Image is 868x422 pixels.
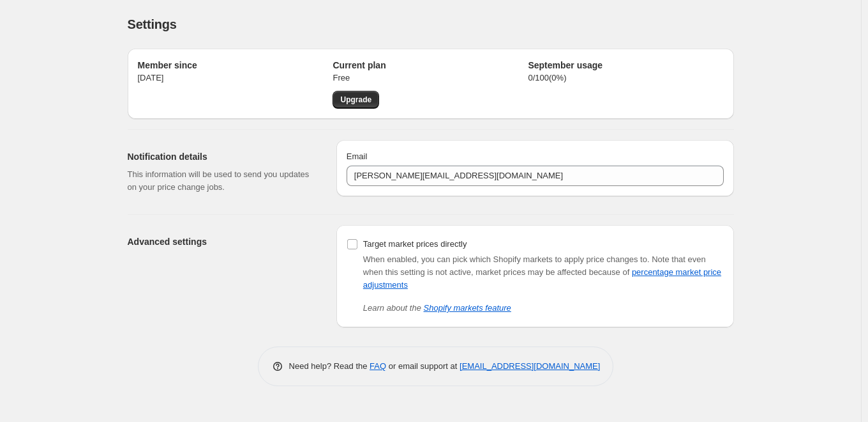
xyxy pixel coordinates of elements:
span: or email support at [386,361,460,371]
p: [DATE] [138,72,333,84]
span: Upgrade [340,95,371,105]
h2: Advanced settings [128,235,316,248]
h2: Member since [138,59,333,72]
p: This information will be used to send you updates on your price change jobs. [128,168,316,194]
a: Upgrade [333,91,379,109]
span: Target market prices directly [363,239,467,249]
span: Settings [128,17,177,31]
a: Shopify markets feature [424,303,511,313]
a: FAQ [370,361,386,371]
p: 0 / 100 ( 0 %) [528,72,723,84]
h2: Notification details [128,150,316,163]
h2: Current plan [333,59,528,72]
i: Learn about the [363,303,511,313]
span: Note that even when this setting is not active, market prices may be affected because of [363,254,721,290]
h2: September usage [528,59,723,72]
span: Need help? Read the [289,361,370,371]
span: When enabled, you can pick which Shopify markets to apply price changes to. [363,254,650,264]
a: [EMAIL_ADDRESS][DOMAIN_NAME] [460,361,600,371]
span: Email [347,152,368,161]
p: Free [333,72,528,84]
